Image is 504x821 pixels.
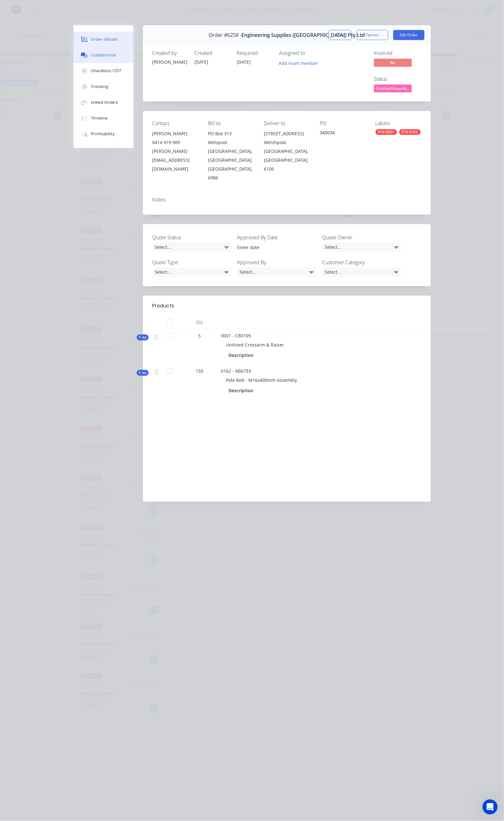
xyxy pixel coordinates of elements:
[208,129,254,182] div: PO Box 313Welspool [GEOGRAPHIC_DATA], [GEOGRAPHIC_DATA], [GEOGRAPHIC_DATA], 6986
[279,50,342,56] div: Assigned to
[139,335,147,340] span: Kit
[322,234,401,241] label: Quote Owner
[329,30,352,40] button: Close
[195,50,229,56] div: Created
[229,386,256,395] div: Description
[208,129,254,138] div: PO Box 313
[91,100,118,105] div: Linked Orders
[195,59,209,65] span: [DATE]
[264,129,310,138] div: [STREET_ADDRESS]
[237,50,272,56] div: Required
[152,302,175,310] div: Products
[374,50,421,56] div: Invoiced
[74,63,133,79] button: Checklists 17/17
[237,59,251,65] span: [DATE]
[264,120,310,126] div: Deliver to
[374,84,412,94] button: Finished Assemb...
[91,52,116,58] div: Collaborate
[229,351,256,360] div: Description
[152,138,198,147] div: 0414 919 909
[393,30,424,40] button: Edit Order
[237,234,316,241] label: Approved By Date
[276,59,322,67] button: Add team member
[374,59,412,67] span: No
[74,110,133,126] button: Timeline
[152,197,421,203] div: Notes
[483,800,498,815] iframe: Intercom live chat
[181,316,219,329] div: Qty
[91,68,121,74] div: Checklists 17/17
[374,76,421,82] div: Status
[74,32,133,47] button: Order details
[221,368,251,374] span: 0162 - AB6733
[91,131,115,137] div: Profitability
[279,59,322,67] button: Add team member
[226,342,284,348] span: Unitised Crossarm & Raiser
[221,333,251,339] span: 0001 - CB0109
[357,30,388,40] button: Options
[91,84,108,90] div: Tracking
[399,129,421,135] div: P/N 0162
[91,115,108,121] div: Timeline
[320,129,365,138] div: 340034
[376,129,397,135] div: P/N 0001
[376,120,421,126] div: Labels
[264,129,310,173] div: [STREET_ADDRESS]Welshpool, [GEOGRAPHIC_DATA], [GEOGRAPHIC_DATA], 6106
[74,126,133,142] button: Profitability
[209,32,241,38] span: Order #6258 -
[152,259,231,266] label: Quote Type
[152,267,231,277] div: Select...
[196,368,204,374] span: 150
[152,234,231,241] label: Quote Status
[152,50,187,56] div: Created by
[74,47,133,63] button: Collaborate
[237,259,316,266] label: Approved By
[208,138,254,182] div: Welspool [GEOGRAPHIC_DATA], [GEOGRAPHIC_DATA], [GEOGRAPHIC_DATA], 6986
[137,370,149,376] div: Kit
[74,79,133,95] button: Tracking
[322,242,401,252] div: Select...
[91,37,118,42] div: Order details
[137,335,149,341] div: Kit
[139,370,147,375] span: Kit
[241,32,365,38] span: Engineering Supplies ([GEOGRAPHIC_DATA]) Pty Ltd
[264,138,310,173] div: Welshpool, [GEOGRAPHIC_DATA], [GEOGRAPHIC_DATA], 6106
[152,129,198,173] div: [PERSON_NAME]0414 919 909[PERSON_NAME][EMAIL_ADDRESS][DOMAIN_NAME]
[226,377,297,383] span: Pole Bolt - M16x400mm Assembly
[320,120,365,126] div: PO
[237,267,316,277] div: Select...
[152,129,198,138] div: [PERSON_NAME]
[208,120,254,126] div: Bill to
[374,84,412,92] span: Finished Assemb...
[199,332,201,339] span: 5
[152,59,187,65] div: [PERSON_NAME]
[322,259,401,266] label: Customer Category
[152,147,198,173] div: [PERSON_NAME][EMAIL_ADDRESS][DOMAIN_NAME]
[74,95,133,110] button: Linked Orders
[322,267,401,277] div: Select...
[233,243,311,252] input: Enter date
[152,242,231,252] div: Select...
[152,120,198,126] div: Contact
